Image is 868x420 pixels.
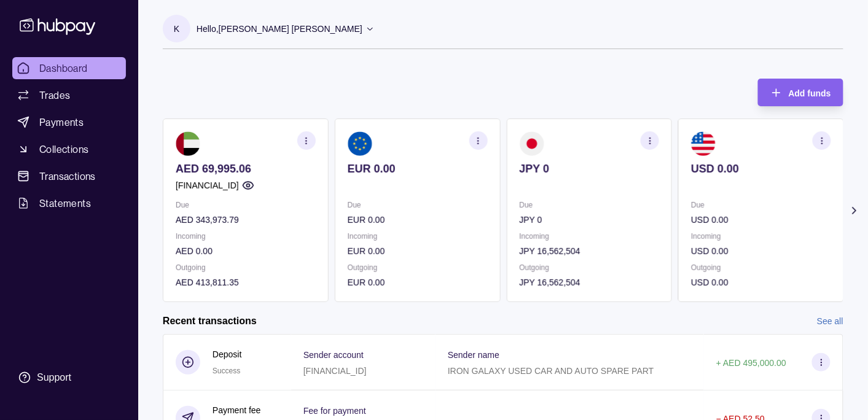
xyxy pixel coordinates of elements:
p: EUR 0.00 [348,276,488,289]
a: Payments [12,111,126,133]
a: Trades [12,84,126,106]
div: Support [37,371,71,384]
p: Incoming [691,230,831,243]
img: ae [176,131,200,156]
p: JPY 16,562,504 [520,244,660,258]
p: AED 413,811.35 [176,276,316,289]
p: USD 0.00 [691,244,831,258]
a: Dashboard [12,57,126,79]
p: USD 0.00 [691,276,831,289]
p: Fee for payment [303,406,366,416]
a: See all [817,314,843,328]
h2: Recent transactions [163,314,257,328]
span: Success [213,367,240,375]
p: Sender name [448,350,499,360]
p: Due [520,198,660,212]
span: Collections [39,142,88,157]
p: IRON GALAXY USED CAR AND AUTO SPARE PART [448,366,654,376]
p: + AED 495,000.00 [716,358,786,368]
span: Statements [39,196,91,211]
span: Add funds [789,88,831,98]
p: USD 0.00 [691,162,831,176]
p: Hello, [PERSON_NAME] [PERSON_NAME] [197,22,362,36]
p: Outgoing [176,261,316,274]
img: us [691,131,716,156]
button: Add funds [758,79,843,106]
a: Transactions [12,165,126,187]
p: [FINANCIAL_ID] [303,366,367,376]
span: Transactions [39,169,96,184]
p: EUR 0.00 [348,244,488,258]
p: Incoming [348,230,488,243]
span: Trades [39,88,70,103]
p: Due [348,198,488,212]
span: Payments [39,115,84,130]
a: Collections [12,138,126,160]
p: Due [176,198,316,212]
p: Deposit [213,348,241,361]
img: eu [348,131,372,156]
p: Incoming [520,230,660,243]
p: USD 0.00 [691,213,831,227]
p: Due [691,198,831,212]
img: jp [520,131,544,156]
p: AED 343,973.79 [176,213,316,227]
p: JPY 16,562,504 [520,276,660,289]
a: Support [12,365,126,391]
p: [FINANCIAL_ID] [176,179,239,192]
p: JPY 0 [520,213,660,227]
p: EUR 0.00 [348,162,488,176]
p: Outgoing [520,261,660,274]
a: Statements [12,192,126,214]
p: Outgoing [691,261,831,274]
p: EUR 0.00 [348,213,488,227]
p: AED 0.00 [176,244,316,258]
p: K [174,22,179,36]
p: AED 69,995.06 [176,162,316,176]
p: Sender account [303,350,364,360]
p: JPY 0 [520,162,660,176]
p: Payment fee [213,403,261,417]
p: Incoming [176,230,316,243]
p: Outgoing [348,261,488,274]
span: Dashboard [39,61,88,76]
